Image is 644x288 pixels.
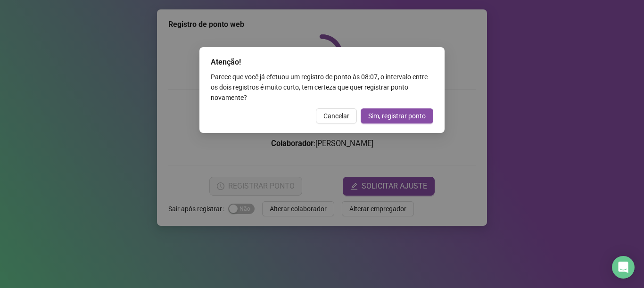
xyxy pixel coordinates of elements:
div: Parece que você já efetuou um registro de ponto às 08:07 , o intervalo entre os dois registros é ... [211,72,433,103]
button: Sim, registrar ponto [361,108,433,123]
div: Open Intercom Messenger [612,256,635,279]
span: Cancelar [323,111,349,121]
div: Atenção! [211,57,433,68]
span: Sim, registrar ponto [368,111,426,121]
button: Cancelar [316,108,357,123]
